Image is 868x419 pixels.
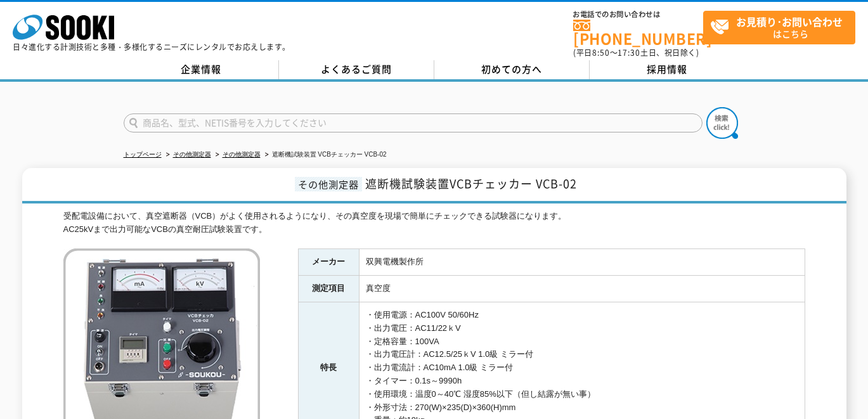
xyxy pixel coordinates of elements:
span: はこちら [710,11,855,43]
a: その他測定器 [223,151,261,158]
div: 受配電設備において、真空遮断器（VCB）がよく使用されるようになり、その真空度を現場で簡単にチェックできる試験器になります。 AC25kVまで出力可能なVCBの真空耐圧試験装置です。 [63,210,805,236]
span: お電話でのお問い合わせは [573,11,703,18]
span: 初めての方へ [481,62,542,76]
a: 初めての方へ [434,60,590,79]
span: (平日 ～ 土日、祝日除く) [573,47,699,58]
a: お見積り･お問い合わせはこちら [703,11,855,44]
span: 17:30 [618,47,640,58]
span: 8:50 [592,47,610,58]
span: その他測定器 [295,177,362,191]
input: 商品名、型式、NETIS番号を入力してください [124,113,703,132]
a: 採用情報 [590,60,745,79]
a: 企業情報 [124,60,279,79]
a: その他測定器 [173,151,211,158]
th: 測定項目 [298,276,359,302]
a: [PHONE_NUMBER] [573,20,703,46]
a: トップページ [124,151,162,158]
img: btn_search.png [706,107,738,139]
span: 遮断機試験装置VCBチェッカー VCB-02 [365,175,577,192]
th: メーカー [298,249,359,276]
td: 双興電機製作所 [359,249,805,276]
p: 日々進化する計測技術と多種・多様化するニーズにレンタルでお応えします。 [13,43,290,51]
li: 遮断機試験装置 VCBチェッカー VCB-02 [262,148,387,162]
td: 真空度 [359,276,805,302]
a: よくあるご質問 [279,60,434,79]
strong: お見積り･お問い合わせ [736,14,843,29]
